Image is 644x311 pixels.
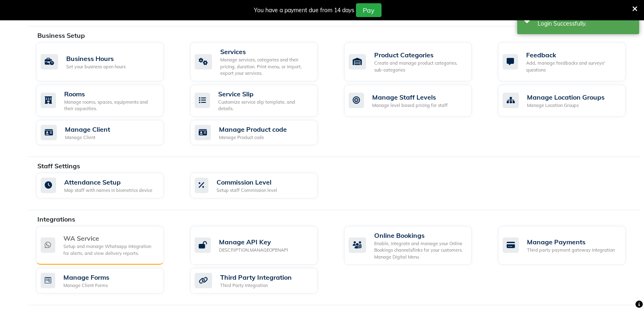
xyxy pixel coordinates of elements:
[356,3,382,17] button: Pay
[220,47,311,57] div: Services
[527,92,605,102] div: Manage Location Groups
[190,268,332,294] a: Third Party IntegrationThird Party Integration
[190,85,332,117] a: Service SlipCustomize service slip template, and details.
[344,85,486,117] a: Manage Staff LevelsManage level based pricing for staff
[217,177,277,187] div: Commission Level
[64,89,157,99] div: Rooms
[36,226,178,265] a: WA ServiceSetup and manage Whatsapp Integration for alerts, and view delivery reports.
[190,226,332,265] a: Manage API KeyDESCRIPTION.MANAGEOPENAPI
[63,282,109,289] div: Manage Client Forms
[36,85,178,117] a: RoomsManage rooms, spaces, equipments and their capacities.
[254,6,354,15] div: You have a payment due from 14 days
[64,187,152,194] div: Map staff with names in biometrics device
[36,268,178,294] a: Manage FormsManage Client Forms
[64,99,157,112] div: Manage rooms, spaces, equipments and their capacities.
[220,272,292,282] div: Third Party Integration
[36,173,178,198] a: Attendance SetupMap staff with names in biometrics device
[65,124,110,134] div: Manage Client
[526,60,619,73] div: Add, manage feedbacks and surveys' questions
[538,20,633,28] div: Login Successfully.
[374,240,465,261] div: Enable, integrate and manage your Online Bookings channels/links for your customers. Manage Digit...
[344,226,486,265] a: Online BookingsEnable, integrate and manage your Online Bookings channels/links for your customer...
[527,102,605,109] div: Manage Location Groups
[219,124,287,134] div: Manage Product code
[219,134,287,141] div: Manage Product code
[527,237,615,247] div: Manage Payments
[374,60,465,73] div: Create and manage product categories, sub-categories
[64,177,152,187] div: Attendance Setup
[219,237,288,247] div: Manage API Key
[36,42,178,81] a: Business HoursSet your business open hours
[63,243,157,257] div: Setup and manage Whatsapp Integration for alerts, and view delivery reports.
[190,120,332,146] a: Manage Product codeManage Product code
[65,134,110,141] div: Manage Client
[498,226,640,265] a: Manage PaymentsThird party payment gateway integration
[66,63,126,70] div: Set your business open hours
[63,233,157,243] div: WA Service
[372,92,448,102] div: Manage Staff Levels
[218,99,311,112] div: Customize service slip template, and details.
[498,42,640,81] a: FeedbackAdd, manage feedbacks and surveys' questions
[344,42,486,81] a: Product CategoriesCreate and manage product categories, sub-categories
[66,54,126,63] div: Business Hours
[190,173,332,198] a: Commission LevelSetup staff Commission level
[190,42,332,81] a: ServicesManage services, categories and their pricing, duration. Print menu, or import, export yo...
[36,120,178,146] a: Manage ClientManage Client
[220,57,311,77] div: Manage services, categories and their pricing, duration. Print menu, or import, export your servi...
[526,50,619,60] div: Feedback
[372,102,448,109] div: Manage level based pricing for staff
[218,89,311,99] div: Service Slip
[498,85,640,117] a: Manage Location GroupsManage Location Groups
[217,187,277,194] div: Setup staff Commission level
[63,272,109,282] div: Manage Forms
[527,247,615,254] div: Third party payment gateway integration
[219,247,288,254] div: DESCRIPTION.MANAGEOPENAPI
[374,231,465,240] div: Online Bookings
[220,282,292,289] div: Third Party Integration
[374,50,465,60] div: Product Categories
